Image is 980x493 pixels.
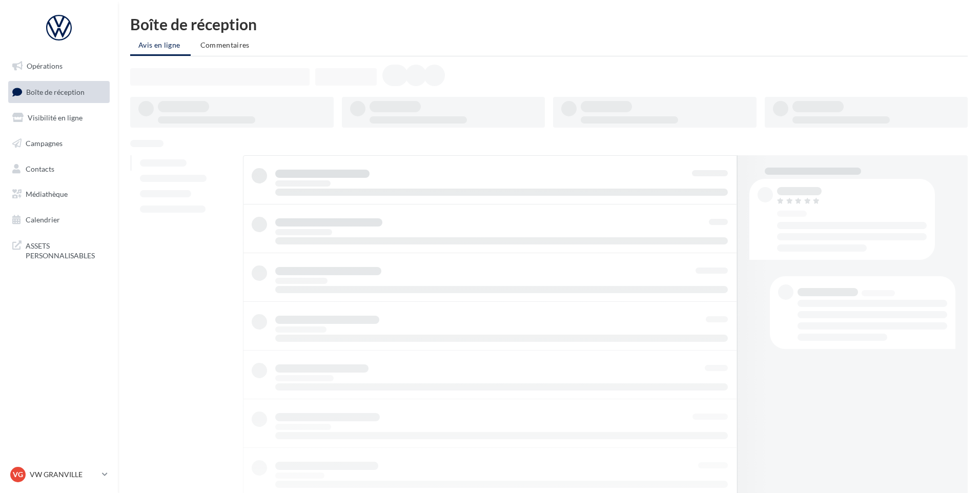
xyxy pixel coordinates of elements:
[6,81,112,103] a: Boîte de réception
[200,40,250,49] span: Commentaires
[6,235,112,265] a: ASSETS PERSONNALISABLES
[13,469,23,480] span: VG
[26,190,68,198] span: Médiathèque
[6,55,112,77] a: Opérations
[28,113,83,122] span: Visibilité en ligne
[6,183,112,205] a: Médiathèque
[8,465,110,484] a: VG VW GRANVILLE
[130,16,968,32] div: Boîte de réception
[6,133,112,154] a: Campagnes
[30,469,98,480] p: VW GRANVILLE
[27,61,63,70] span: Opérations
[6,209,112,231] a: Calendrier
[26,164,54,173] span: Contacts
[26,239,106,261] span: ASSETS PERSONNALISABLES
[26,87,85,96] span: Boîte de réception
[6,158,112,180] a: Contacts
[26,139,63,148] span: Campagnes
[26,215,60,224] span: Calendrier
[6,107,112,129] a: Visibilité en ligne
